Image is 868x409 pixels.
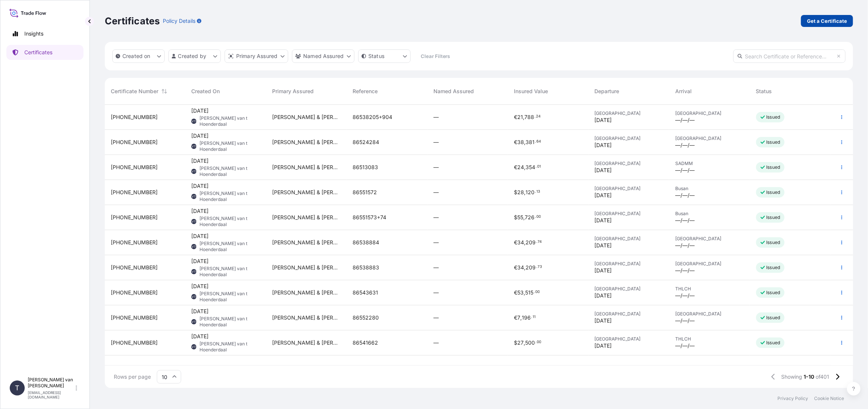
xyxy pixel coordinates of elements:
[111,164,158,171] span: [PHONE_NUMBER]
[6,26,83,41] a: Insights
[190,117,198,125] span: TVTH
[524,165,526,170] span: ,
[433,214,439,221] span: —
[111,239,158,246] span: [PHONE_NUMBER]
[191,308,208,315] span: [DATE]
[595,141,612,149] span: [DATE]
[801,15,853,27] a: Get a Certificate
[272,138,341,146] span: [PERSON_NAME] & [PERSON_NAME] Netherlands B.V.
[536,241,537,243] span: .
[200,115,260,127] span: [PERSON_NAME] van t Hoenderdaal
[191,257,208,265] span: [DATE]
[200,140,260,152] span: [PERSON_NAME] van t Hoenderdaal
[163,17,195,25] p: Policy Details
[595,261,663,267] span: [GEOGRAPHIC_DATA]
[524,140,526,145] span: ,
[675,211,744,217] span: Busan
[517,115,523,120] span: 21
[433,264,439,271] span: —
[767,290,780,296] p: Issued
[537,241,542,243] span: 74
[517,240,524,245] span: 34
[353,113,392,121] span: 86538205+904
[353,164,378,171] span: 86513083
[595,192,612,199] span: [DATE]
[111,214,158,221] span: [PHONE_NUMBER]
[353,339,378,347] span: 86541662
[777,396,808,402] a: Privacy Policy
[733,49,846,63] input: Search Certificate or Reference...
[595,161,663,167] span: [GEOGRAPHIC_DATA]
[767,340,780,346] p: Issued
[225,49,288,63] button: distributor Filter options
[536,115,540,118] span: 24
[675,342,695,350] span: —/—/—
[190,168,198,175] span: TVTH
[595,186,663,192] span: [GEOGRAPHIC_DATA]
[191,333,208,340] span: [DATE]
[353,189,377,196] span: 86551572
[353,264,379,271] span: 86538883
[767,189,780,195] p: Issued
[191,107,208,115] span: [DATE]
[514,340,517,345] span: $
[514,215,517,220] span: $
[190,268,198,275] span: TVTH
[517,265,524,270] span: 34
[353,289,378,296] span: 86543631
[675,292,695,299] span: —/—/—
[191,232,208,240] span: [DATE]
[111,113,158,121] span: [PHONE_NUMBER]
[595,135,663,141] span: [GEOGRAPHIC_DATA]
[517,315,520,320] span: 7
[535,341,536,344] span: .
[272,164,341,171] span: [PERSON_NAME] & [PERSON_NAME] Netherlands B.V.
[433,239,439,246] span: —
[807,17,847,25] p: Get a Certificate
[767,265,780,271] p: Issued
[595,167,612,174] span: [DATE]
[767,164,780,170] p: Issued
[353,239,379,246] span: 86538884
[28,390,74,399] p: [EMAIL_ADDRESS][DOMAIN_NAME]
[191,207,208,215] span: [DATE]
[595,236,663,242] span: [GEOGRAPHIC_DATA]
[536,165,537,168] span: .
[433,339,439,347] span: —
[534,291,535,293] span: .
[368,52,384,60] p: Status
[814,396,844,402] p: Cookie Notice
[28,377,74,389] p: [PERSON_NAME] van [PERSON_NAME]
[15,384,19,392] span: T
[190,318,198,326] span: TVTH
[537,165,541,168] span: 01
[526,190,534,195] span: 120
[767,114,780,120] p: Issued
[514,190,517,195] span: $
[526,240,536,245] span: 209
[200,216,260,228] span: [PERSON_NAME] van t Hoenderdaal
[526,265,536,270] span: 209
[111,88,158,95] span: Certificate Number
[595,311,663,317] span: [GEOGRAPHIC_DATA]
[272,189,341,196] span: [PERSON_NAME] & [PERSON_NAME] Netherlands B.V.
[191,88,220,95] span: Created On
[595,267,612,274] span: [DATE]
[524,290,525,295] span: ,
[523,215,525,220] span: ,
[111,289,158,296] span: [PHONE_NUMBER]
[24,30,43,37] p: Insights
[514,140,517,145] span: €
[111,314,158,321] span: [PHONE_NUMBER]
[190,143,198,150] span: TVTH
[514,165,517,170] span: €
[514,88,548,95] span: Insured Value
[272,289,341,296] span: [PERSON_NAME] & [PERSON_NAME] Netherlands B.V.
[200,165,260,177] span: [PERSON_NAME] van t Hoenderdaal
[200,241,260,253] span: [PERSON_NAME] van t Hoenderdaal
[190,218,198,225] span: TVTH
[595,211,663,217] span: [GEOGRAPHIC_DATA]
[433,289,439,296] span: —
[514,315,517,320] span: €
